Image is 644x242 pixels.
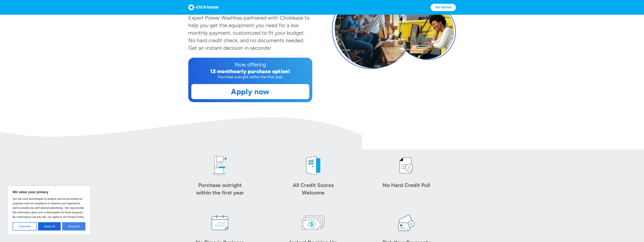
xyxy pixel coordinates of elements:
[210,68,233,74] div: 12 month
[38,222,61,231] button: Reject All
[13,190,85,194] p: We value your privacy
[380,181,433,189] div: No Hard Credit Pull
[395,211,418,234] img: card icon
[430,4,456,11] a: Get Started
[8,186,90,234] div: We value your privacy
[191,74,309,80] div: Purchase outright within the first year
[395,154,418,177] img: credit icon
[62,222,85,231] button: Accept All
[191,61,309,68] div: Now offering
[188,15,234,21] div: Expert Power Wash
[194,181,246,196] div: Purchase outright within the first year
[302,154,325,177] img: welcome icon
[13,197,84,218] span: Our site uses technologies to analyze and record activity for purposes such as compliance to impr...
[287,181,340,196] div: All Credit Scores Welcome
[191,84,309,99] a: Apply now
[302,211,325,234] img: money icon
[209,154,231,177] img: drill press icon
[233,68,290,74] div: early purchase option!
[397,3,454,59] img: A woman sitting at her computer outside.
[188,4,218,10] img: Logo
[209,211,231,234] img: calendar icon
[188,15,310,51] div: has partnered with Clicklease to help you get the equipment you need for a low monthly payment, c...
[13,222,37,231] button: Customize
